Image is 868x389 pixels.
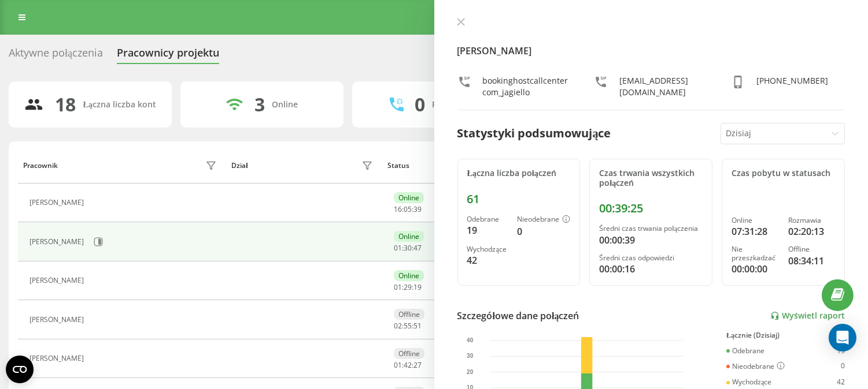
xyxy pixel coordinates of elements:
div: : : [394,361,422,369]
div: Odebrane [726,347,764,355]
text: 30 [467,353,474,360]
div: 18 [55,93,76,115]
div: Czas pobytu w statusach [732,169,835,178]
span: 01 [394,282,402,292]
span: 19 [413,282,422,292]
div: 19 [467,223,508,237]
div: : : [394,244,422,252]
span: 47 [413,243,422,253]
div: Czas trwania wszystkich połączeń [599,169,703,188]
div: Online [394,192,424,203]
div: Online [394,231,424,242]
span: 39 [413,204,422,214]
div: Łącznie (Dzisiaj) [726,331,845,339]
div: [PERSON_NAME] [29,316,87,324]
span: 16 [394,204,402,214]
div: Nieodebrane [726,362,785,371]
div: [PERSON_NAME] [29,354,87,362]
div: Odebrane [467,215,508,223]
div: Dział [231,162,248,170]
a: Wyświetl raport [770,311,845,321]
div: 07:31:28 [732,225,778,238]
div: Łączna liczba kont [83,100,156,110]
div: Online [394,270,424,281]
div: 19 [837,347,845,355]
div: Open Intercom Messenger [829,324,856,351]
div: [PERSON_NAME] [29,276,87,285]
div: 42 [837,378,845,386]
div: : : [394,205,422,214]
div: 00:00:39 [599,233,703,247]
text: 40 [467,337,474,343]
div: Offline [788,245,835,253]
button: Open CMP widget [6,356,34,383]
span: 30 [404,243,412,253]
div: 00:39:25 [599,201,703,215]
div: Offline [394,348,424,359]
text: 20 [467,369,474,375]
div: 0 [517,225,570,238]
span: 02 [394,321,402,331]
span: 51 [413,321,422,331]
div: 3 [254,93,265,115]
div: 61 [467,192,571,206]
div: 02:20:13 [788,225,835,238]
div: Aktywne połączenia [9,47,103,65]
div: 0 [415,93,426,115]
div: Średni czas trwania połączenia [599,225,703,233]
div: Średni czas odpowiedzi [599,254,703,262]
div: Wychodzące [726,378,771,386]
div: Offline [394,309,424,320]
div: Wychodzące [467,245,508,253]
div: 00:00:00 [732,262,778,276]
span: 05 [404,204,412,214]
div: Online [272,100,298,110]
div: Pracownik [23,162,58,170]
div: [PERSON_NAME] [29,238,87,246]
div: Łączna liczba połączeń [467,169,571,178]
span: 01 [394,243,402,253]
div: Statystyki podsumowujące [457,125,611,142]
span: 01 [394,360,402,370]
div: 08:34:11 [788,254,835,268]
span: 42 [404,360,412,370]
div: [PHONE_NUMBER] [756,75,828,98]
div: Nie przeszkadzać [732,245,778,262]
div: 0 [841,362,845,371]
span: 55 [404,321,412,331]
h4: [PERSON_NAME] [457,44,845,58]
div: Rozmawiają [433,100,479,110]
div: Nieodebrane [517,215,570,225]
div: bookinghostcallcentercom_jagiello [483,75,571,98]
div: Online [732,216,778,225]
span: 29 [404,282,412,292]
div: Rozmawia [788,216,835,225]
div: Pracownicy projektu [117,47,219,65]
span: 27 [413,360,422,370]
div: Szczegółowe dane połączeń [457,309,579,323]
div: 00:00:16 [599,262,703,276]
div: [EMAIL_ADDRESS][DOMAIN_NAME] [619,75,708,98]
div: : : [394,322,422,330]
div: Status [387,162,409,170]
div: : : [394,283,422,291]
div: 42 [467,253,508,267]
div: [PERSON_NAME] [29,199,87,207]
